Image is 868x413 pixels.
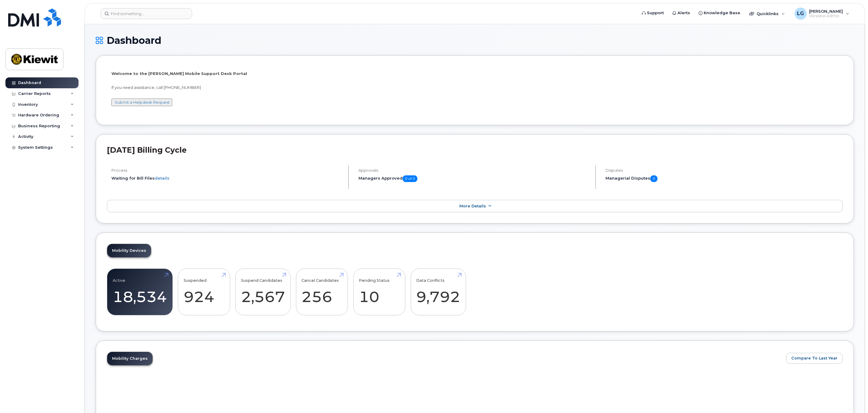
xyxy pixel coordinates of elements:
[359,272,400,312] a: Pending Status 10
[184,272,224,312] a: Suspended 924
[791,355,837,361] span: Compare To Last Year
[107,145,843,154] h2: [DATE] Billing Cycle
[115,100,170,105] a: Submit a Helpdesk Request
[111,71,838,76] p: Welcome to the [PERSON_NAME] Mobile Support Desk Portal
[416,272,460,312] a: Data Conflicts 9,792
[107,244,151,257] a: Mobility Devices
[155,176,169,180] a: details
[111,99,172,106] button: Submit a Helpdesk Request
[358,168,590,173] h4: Approvals
[358,175,590,182] h5: Managers Approved
[459,204,486,208] span: More Details
[111,175,343,181] li: Waiting for Bill Files
[301,272,342,312] a: Cancel Candidates 256
[241,272,285,312] a: Suspend Candidates 2,567
[786,353,843,364] button: Compare To Last Year
[96,35,854,46] h1: Dashboard
[111,168,343,173] h4: Process
[606,175,843,182] h5: Managerial Disputes
[606,168,843,173] h4: Disputes
[403,175,417,182] span: 0 of 0
[113,272,167,312] a: Active 18,534
[650,175,657,182] span: 0
[107,352,153,365] a: Mobility Charges
[111,85,838,90] p: If you need assistance, call [PHONE_NUMBER]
